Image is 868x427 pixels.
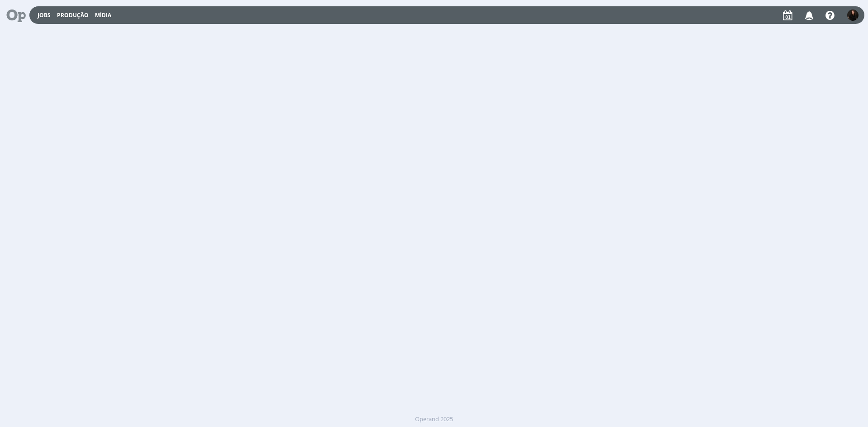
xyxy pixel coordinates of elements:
a: Produção [57,11,89,19]
button: S [847,7,859,23]
button: Produção [54,12,91,19]
button: Jobs [35,12,53,19]
button: Mídia [92,12,114,19]
a: Mídia [95,11,111,19]
a: Jobs [38,11,51,19]
img: S [847,9,859,21]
